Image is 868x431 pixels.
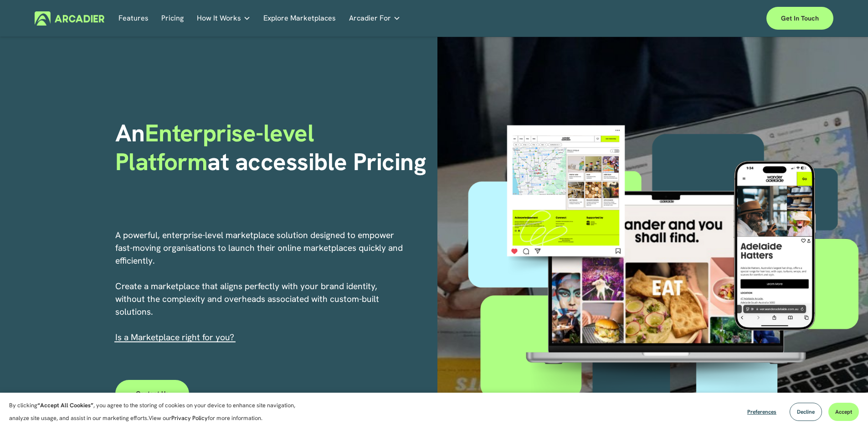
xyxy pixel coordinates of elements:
a: Get in touch [766,7,833,30]
a: Features [118,11,149,26]
a: Privacy Policy [171,414,208,422]
a: Explore Marketplaces [263,11,336,26]
span: I [115,332,234,343]
strong: “Accept All Cookies” [37,401,93,409]
span: Arcadier For [349,12,391,25]
a: Pricing [161,11,184,26]
p: A powerful, enterprise-level marketplace solution designed to empower fast-moving organisations t... [115,229,404,344]
span: Enterprise-level Platform [115,117,320,177]
h1: An at accessible Pricing [115,119,431,176]
button: Preferences [740,403,783,421]
button: Accept [828,403,859,421]
p: By clicking , you agree to the storing of cookies on your device to enhance site navigation, anal... [9,399,305,425]
a: folder dropdown [349,11,401,26]
span: Preferences [747,408,776,415]
span: Decline [797,408,815,415]
span: Accept [835,408,852,415]
span: How It Works [197,12,241,25]
img: Arcadier [35,11,104,26]
a: folder dropdown [197,11,251,26]
button: Decline [790,403,822,421]
a: Contact Us [115,380,190,407]
a: s a Marketplace right for you? [118,332,234,343]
